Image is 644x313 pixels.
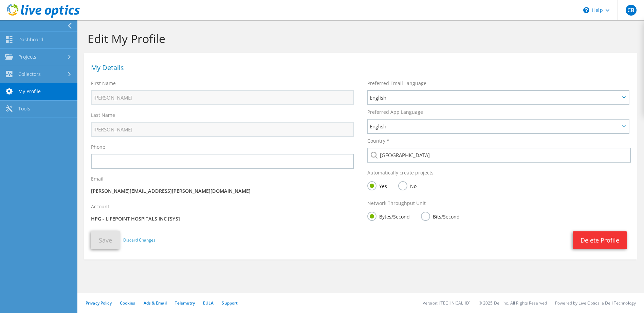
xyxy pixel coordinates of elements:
[91,187,354,195] p: [PERSON_NAME][EMAIL_ADDRESS][PERSON_NAME][DOMAIN_NAME]
[144,300,167,306] a: Ads & Email
[423,300,471,306] li: Version: [TECHNICAL_ID]
[91,231,120,249] button: Save
[398,181,417,190] label: No
[367,212,410,220] label: Bytes/Second
[175,300,195,306] a: Telemetry
[120,300,135,306] a: Cookies
[91,144,105,150] label: Phone
[91,175,104,182] label: Email
[421,212,460,220] label: Bits/Second
[91,64,627,71] h1: My Details
[91,112,115,119] label: Last Name
[626,5,637,16] span: CB
[367,181,387,190] label: Yes
[367,200,426,207] label: Network Throughput Unit
[370,122,620,130] span: English
[573,231,627,249] a: Delete Profile
[91,203,109,210] label: Account
[370,93,620,102] span: English
[367,80,426,87] label: Preferred Email Language
[555,300,636,306] li: Powered by Live Optics, a Dell Technology
[91,215,354,223] p: HPG - LIFEPOINT HOSPITALS INC [SYS]
[479,300,547,306] li: © 2025 Dell Inc. All Rights Reserved
[91,80,116,87] label: First Name
[86,300,112,306] a: Privacy Policy
[88,32,630,46] h1: Edit My Profile
[367,109,423,116] label: Preferred App Language
[203,300,214,306] a: EULA
[222,300,238,306] a: Support
[367,138,389,144] label: Country *
[123,236,155,244] a: Discard Changes
[367,169,434,176] label: Automatically create projects
[583,7,589,13] svg: \n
